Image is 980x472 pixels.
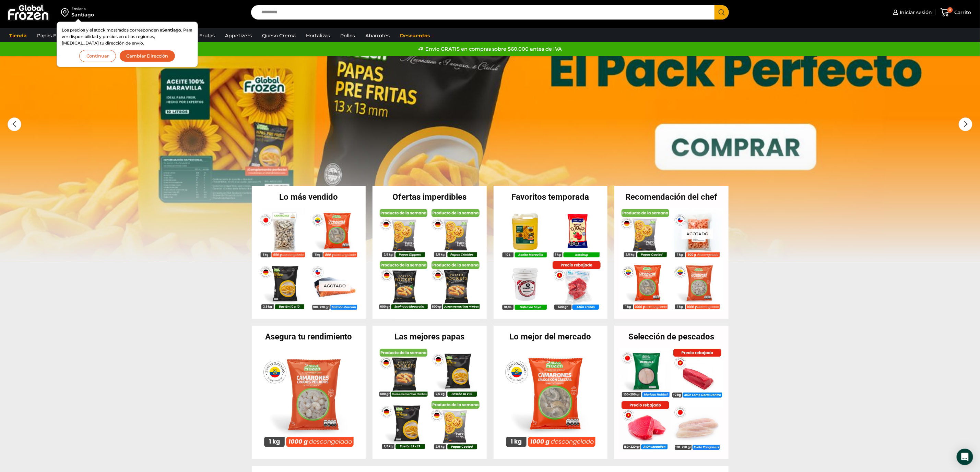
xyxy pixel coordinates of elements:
[8,117,21,131] div: Previous slide
[898,9,932,16] span: Iniciar sesión
[337,29,358,42] a: Pollos
[682,228,713,239] p: Agotado
[947,7,953,13] span: 0
[614,193,729,201] h2: Recomendación del chef
[62,27,193,47] p: Los precios y el stock mostrados corresponden a . Para ver disponibilidad y precios en otras regi...
[252,193,366,201] h2: Lo más vendido
[79,50,116,62] button: Continuar
[61,7,71,18] img: address-field-icon.svg
[6,29,30,42] a: Tienda
[494,193,608,201] h2: Favoritos temporada
[119,50,176,62] button: Cambiar Dirección
[373,193,487,201] h2: Ofertas imperdibles
[34,29,70,42] a: Papas Fritas
[959,117,972,131] div: Next slide
[957,449,973,465] div: Open Intercom Messenger
[259,29,299,42] a: Queso Crema
[397,29,433,42] a: Descuentos
[71,7,94,11] div: Enviar a
[939,4,973,21] a: 0 Carrito
[953,9,971,16] span: Carrito
[162,27,181,33] strong: Santiago
[362,29,393,42] a: Abarrotes
[222,29,255,42] a: Appetizers
[303,29,333,42] a: Hortalizas
[891,5,932,19] a: Iniciar sesión
[319,281,350,291] p: Agotado
[71,11,94,18] div: Santiago
[373,333,487,341] h2: Las mejores papas
[252,333,366,341] h2: Asegura tu rendimiento
[494,333,608,341] h2: Lo mejor del mercado
[715,5,729,20] button: Search button
[614,333,729,341] h2: Selección de pescados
